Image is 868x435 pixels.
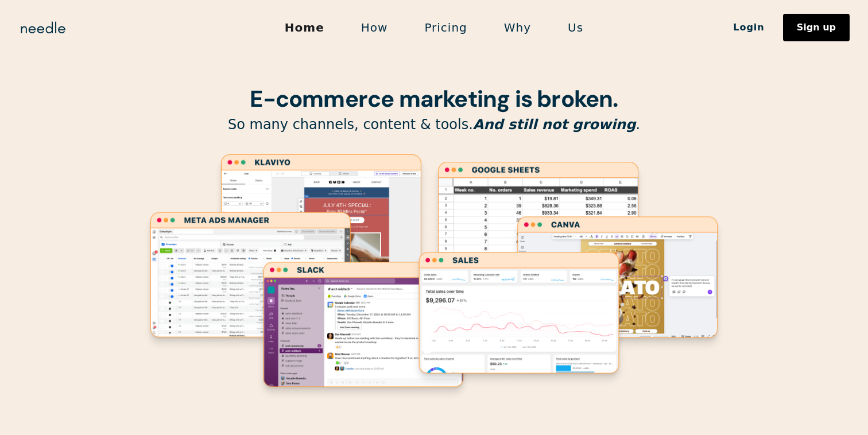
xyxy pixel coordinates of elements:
a: Home [266,15,343,40]
a: How [343,15,406,40]
a: Us [549,15,602,40]
em: And still not growing [473,116,636,133]
a: Login [715,18,783,37]
p: So many channels, content & tools. . [141,116,727,134]
a: Pricing [406,15,485,40]
strong: E-commerce marketing is broken. [250,84,618,114]
a: Sign up [783,14,850,41]
a: Why [486,15,549,40]
div: Sign up [797,23,836,32]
